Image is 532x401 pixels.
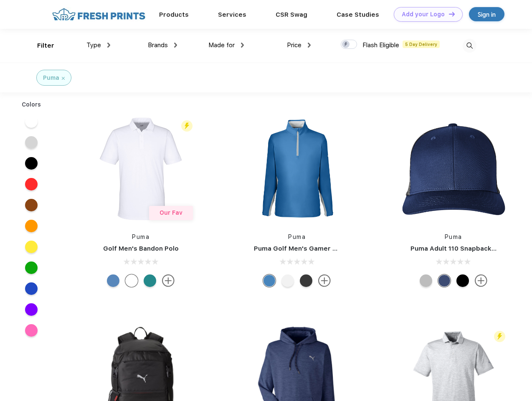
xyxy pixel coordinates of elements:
img: fo%20logo%202.webp [50,7,148,22]
a: Puma [445,233,462,240]
div: Quarry with Brt Whit [420,274,432,287]
div: Bright White [281,274,294,287]
div: Lake Blue [107,274,119,287]
div: Add your Logo [402,11,445,18]
a: Products [159,11,189,18]
img: filter_cancel.svg [62,77,65,80]
div: Bright White [125,274,138,287]
div: Green Lagoon [144,274,156,287]
img: func=resize&h=266 [85,113,196,224]
a: Puma Golf Men's Gamer Golf Quarter-Zip [254,245,386,252]
img: dropdown.png [308,43,311,48]
a: Services [218,11,246,18]
div: Colors [15,100,48,109]
div: Peacoat Qut Shd [438,274,451,287]
a: Golf Men's Bandon Polo [103,245,179,252]
img: more.svg [162,274,175,287]
img: desktop_search.svg [463,39,476,53]
div: Bright Cobalt [263,274,276,287]
div: Puma Black [300,274,312,287]
img: more.svg [475,274,487,287]
img: dropdown.png [174,43,177,48]
img: dropdown.png [241,43,244,48]
img: dropdown.png [107,43,110,48]
a: Sign in [469,7,504,21]
a: CSR Swag [276,11,307,18]
span: Flash Eligible [362,41,399,49]
span: Type [86,41,101,49]
a: Puma [288,233,306,240]
span: Brands [148,41,168,49]
span: Made for [208,41,235,49]
img: func=resize&h=266 [241,113,352,224]
div: Puma [43,74,59,82]
img: func=resize&h=266 [398,113,509,224]
div: Filter [37,41,54,51]
img: more.svg [318,274,331,287]
img: flash_active_toggle.svg [494,331,505,342]
div: Sign in [478,10,496,19]
span: 5 Day Delivery [403,41,440,48]
span: Our Fav [160,209,182,216]
img: DT [449,12,455,16]
a: Puma [132,233,149,240]
img: flash_active_toggle.svg [181,120,193,132]
span: Price [287,41,301,49]
div: Pma Blk Pma Blk [456,274,469,287]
